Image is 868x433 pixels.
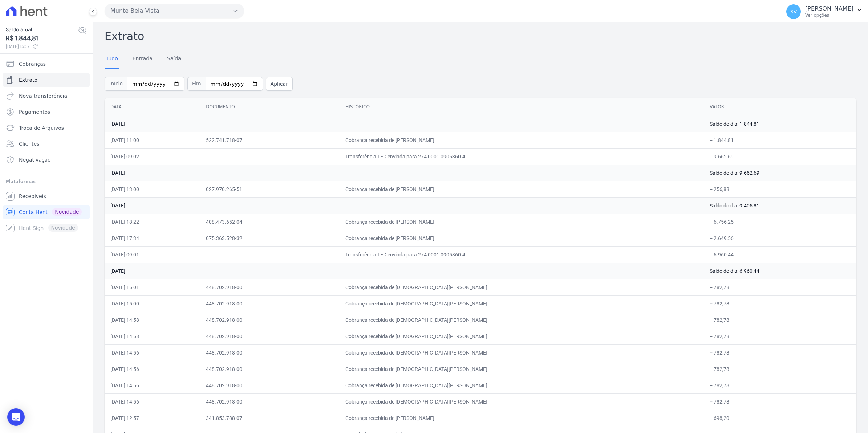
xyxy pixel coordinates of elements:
p: [PERSON_NAME] [805,5,853,12]
td: + 698,20 [704,410,856,426]
th: Histórico [340,98,704,116]
td: + 1.844,81 [704,132,856,148]
td: [DATE] [105,116,704,132]
td: [DATE] 14:58 [105,312,200,328]
td: [DATE] 17:34 [105,230,200,246]
td: Transferência TED enviada para 274 0001 0905360-4 [340,246,704,263]
td: 448.702.918-00 [200,295,340,312]
td: Cobrança recebida de [PERSON_NAME] [340,410,704,426]
td: 448.702.918-00 [200,312,340,328]
span: Saldo atual [6,26,78,33]
td: [DATE] 09:01 [105,246,200,263]
th: Data [105,98,200,116]
td: Saldo do dia: 9.662,69 [704,165,856,181]
td: 408.473.652-04 [200,214,340,230]
td: + 256,88 [704,181,856,197]
td: [DATE] 14:56 [105,393,200,410]
td: 448.702.918-00 [200,344,340,361]
td: [DATE] [105,165,704,181]
td: [DATE] 14:58 [105,328,200,344]
td: + 6.756,25 [704,214,856,230]
td: + 782,78 [704,377,856,393]
td: − 6.960,44 [704,246,856,263]
td: 341.853.788-07 [200,410,340,426]
h2: Extrato [105,28,856,44]
td: Cobrança recebida de [DEMOGRAPHIC_DATA][PERSON_NAME] [340,295,704,312]
th: Documento [200,98,340,116]
a: Saída [166,50,183,69]
td: Saldo do dia: 1.844,81 [704,116,856,132]
div: Open Intercom Messenger [7,408,25,426]
td: [DATE] 12:57 [105,410,200,426]
td: Cobrança recebida de [PERSON_NAME] [340,214,704,230]
span: Novidade [52,208,82,216]
a: Conta Hent Novidade [3,205,90,219]
td: Cobrança recebida de [DEMOGRAPHIC_DATA][PERSON_NAME] [340,361,704,377]
td: Cobrança recebida de [PERSON_NAME] [340,230,704,246]
td: 522.741.718-07 [200,132,340,148]
td: [DATE] 11:00 [105,132,200,148]
td: Cobrança recebida de [PERSON_NAME] [340,132,704,148]
td: Saldo do dia: 6.960,44 [704,263,856,279]
a: Troca de Arquivos [3,121,90,135]
p: Ver opções [805,12,853,18]
td: [DATE] 15:01 [105,279,200,295]
td: [DATE] 13:00 [105,181,200,197]
td: [DATE] 14:56 [105,361,200,377]
td: Cobrança recebida de [PERSON_NAME] [340,181,704,197]
div: Plataformas [6,177,87,186]
td: − 9.662,69 [704,148,856,165]
a: Clientes [3,137,90,151]
td: Transferência TED enviada para 274 0001 0905360-4 [340,148,704,165]
span: Fim [187,77,206,91]
td: + 782,78 [704,312,856,328]
span: SV [790,9,797,14]
span: Clientes [19,140,39,147]
td: + 782,78 [704,279,856,295]
td: + 782,78 [704,295,856,312]
a: Tudo [105,50,119,69]
td: Saldo do dia: 9.405,81 [704,197,856,214]
td: Cobrança recebida de [DEMOGRAPHIC_DATA][PERSON_NAME] [340,377,704,393]
td: 448.702.918-00 [200,361,340,377]
td: 448.702.918-00 [200,377,340,393]
span: Troca de Arquivos [19,124,64,131]
span: Recebíveis [19,193,46,200]
td: [DATE] 14:56 [105,344,200,361]
td: + 782,78 [704,328,856,344]
a: Nova transferência [3,89,90,103]
span: [DATE] 15:57 [6,43,78,50]
td: + 782,78 [704,393,856,410]
td: [DATE] 18:22 [105,214,200,230]
a: Extrato [3,73,90,87]
span: Conta Hent [19,209,48,216]
td: [DATE] 15:00 [105,295,200,312]
th: Valor [704,98,856,116]
td: Cobrança recebida de [DEMOGRAPHIC_DATA][PERSON_NAME] [340,393,704,410]
td: 075.363.528-32 [200,230,340,246]
span: Início [105,77,127,91]
td: [DATE] [105,197,704,214]
button: Aplicar [266,77,293,91]
td: Cobrança recebida de [DEMOGRAPHIC_DATA][PERSON_NAME] [340,328,704,344]
nav: Sidebar [6,57,87,235]
span: Pagamentos [19,108,50,116]
td: 448.702.918-00 [200,279,340,295]
span: Extrato [19,76,37,84]
a: Negativação [3,153,90,167]
td: 027.970.265-51 [200,181,340,197]
td: [DATE] [105,263,704,279]
td: 448.702.918-00 [200,393,340,410]
td: [DATE] 14:56 [105,377,200,393]
a: Recebíveis [3,189,90,203]
td: Cobrança recebida de [DEMOGRAPHIC_DATA][PERSON_NAME] [340,279,704,295]
a: Pagamentos [3,105,90,119]
a: Cobranças [3,57,90,71]
td: [DATE] 09:02 [105,148,200,165]
td: + 782,78 [704,361,856,377]
td: + 2.649,56 [704,230,856,246]
td: Cobrança recebida de [DEMOGRAPHIC_DATA][PERSON_NAME] [340,344,704,361]
a: Entrada [131,50,154,69]
td: Cobrança recebida de [DEMOGRAPHIC_DATA][PERSON_NAME] [340,312,704,328]
span: R$ 1.844,81 [6,33,78,43]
